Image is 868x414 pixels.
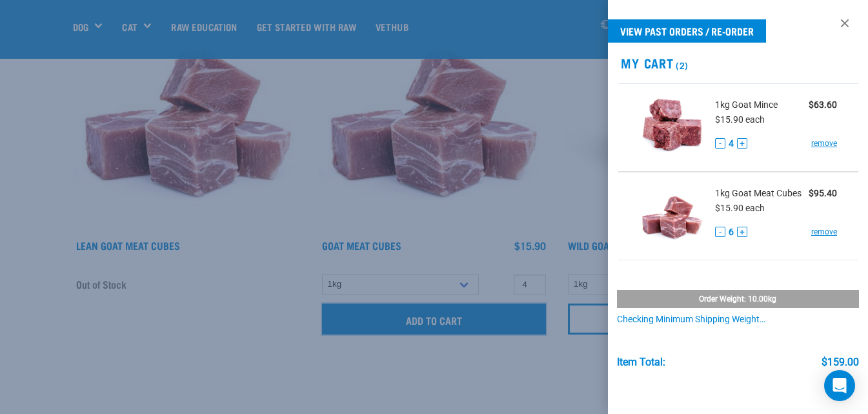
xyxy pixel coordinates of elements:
strong: $63.60 [809,99,837,110]
button: + [737,227,747,237]
img: Goat Mince [639,94,705,161]
button: - [715,138,725,149]
div: Order weight: 10.00kg [616,290,859,308]
span: 4 [729,137,734,150]
div: Checking minimum shipping weight… [616,315,859,325]
a: View past orders / re-order [608,19,766,43]
div: Open Intercom Messenger [824,370,855,401]
strong: $95.40 [809,188,837,198]
a: remove [811,138,837,149]
div: $159.00 [822,357,859,368]
span: 1kg Goat Meat Cubes [715,187,802,200]
img: Goat Meat Cubes [639,183,705,249]
span: 1kg Goat Mince [715,98,778,112]
span: $15.90 each [715,203,765,213]
button: - [715,227,725,237]
span: (2) [673,63,688,67]
span: $15.90 each [715,114,765,125]
span: 6 [729,225,734,239]
a: remove [811,226,837,238]
div: Item Total: [616,357,665,368]
button: + [737,138,747,149]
